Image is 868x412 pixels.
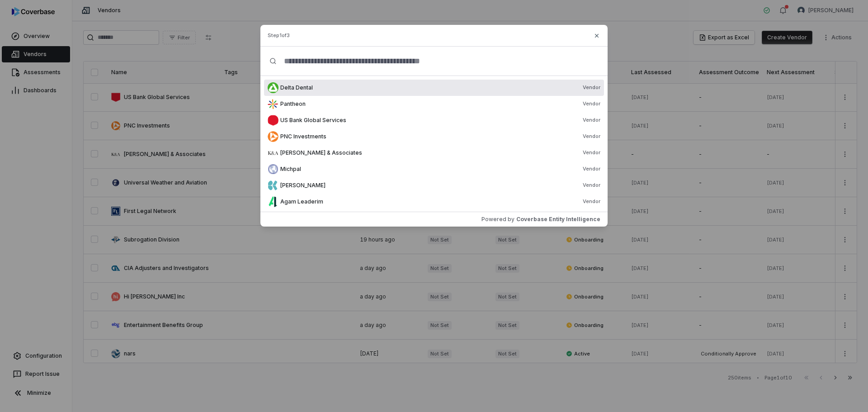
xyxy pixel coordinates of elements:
[268,147,278,158] img: faviconV2
[268,115,278,126] img: faviconV2
[583,133,600,140] span: Vendor
[268,99,278,109] img: faviconV2
[280,100,306,108] span: Pantheon
[268,180,278,191] img: faviconV2
[260,76,608,212] div: Suggestions
[268,32,290,39] span: Step 1 of 3
[280,149,362,156] span: [PERSON_NAME] & Associates
[280,166,301,173] span: Michpal
[280,84,313,91] span: Delta Dental
[583,84,600,91] span: Vendor
[280,117,346,124] span: US Bank Global Services
[583,100,600,108] span: Vendor
[583,149,600,156] span: Vendor
[583,117,600,124] span: Vendor
[280,133,326,140] span: PNC Investments
[280,198,323,205] span: Agam Leaderim
[583,166,600,173] span: Vendor
[583,198,600,205] span: Vendor
[268,196,278,207] img: faviconV2
[268,82,278,93] img: faviconV2
[516,216,600,223] span: Coverbase Entity Intelligence
[583,182,600,189] span: Vendor
[481,216,514,223] span: Powered by
[268,131,278,142] img: faviconV2
[280,182,325,189] span: [PERSON_NAME]
[268,164,278,175] img: faviconV2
